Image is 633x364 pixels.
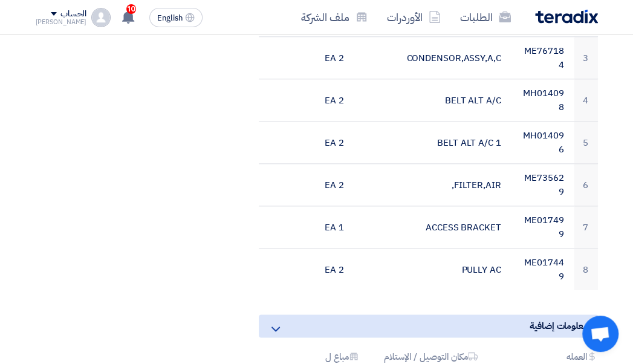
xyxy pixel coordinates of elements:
div: [PERSON_NAME] [36,19,87,25]
td: 4 [574,79,598,122]
td: ACCESS BRACKET [354,206,511,249]
td: 2 EA [291,122,354,164]
a: الطلبات [450,3,521,31]
button: English [149,8,203,27]
td: BELT ALT A/C 1 [354,122,511,164]
a: الأوردرات [377,3,450,31]
td: ME017449 [511,249,574,291]
td: 1 EA [291,206,354,249]
td: 7 [574,206,598,249]
td: PULLY AC [354,249,511,291]
span: 10 [126,4,136,14]
td: MH014096 [511,122,574,164]
td: 2 EA [291,79,354,122]
td: ME735629 [511,164,574,206]
td: ME767184 [511,37,574,79]
span: English [157,14,183,22]
td: 2 EA [291,249,354,291]
td: 6 [574,164,598,206]
div: الحساب [60,9,86,19]
td: ME017499 [511,206,574,249]
span: معلومات إضافية [530,319,588,333]
td: 8 [574,249,598,291]
img: profile_test.png [91,8,111,27]
td: 5 [574,122,598,164]
div: دردشة مفتوحة [582,316,618,352]
img: Teradix logo [535,10,598,24]
td: 3 [574,37,598,79]
td: CONDENSOR,ASSY,A,C [354,37,511,79]
td: MH014098 [511,79,574,122]
td: FILTER,AIR, [354,164,511,206]
td: BELT ALT A/C [354,79,511,122]
td: 2 EA [291,164,354,206]
td: 2 EA [291,37,354,79]
a: ملف الشركة [291,3,377,31]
